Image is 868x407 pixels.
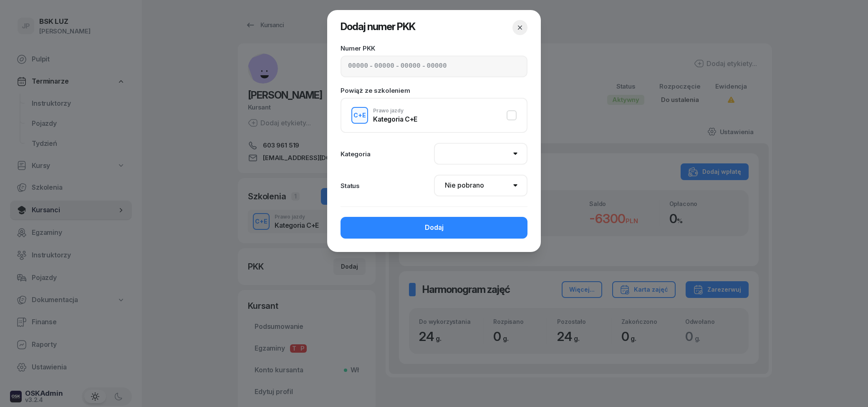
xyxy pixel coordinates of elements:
[374,61,394,72] input: 00000
[350,110,369,120] div: C+E
[370,61,373,72] span: -
[348,61,368,72] input: 00000
[351,107,368,124] button: C+E
[422,61,425,72] span: -
[341,20,415,35] h2: Dodaj numer PKK
[351,107,517,124] button: C+EPrawo jazdyKategoria C+E
[396,61,399,72] span: -
[427,61,447,72] input: 00000
[373,116,417,122] div: Kategoria C+E
[425,222,444,233] div: Dodaj
[401,61,421,72] input: 00000
[373,108,417,113] div: Prawo jazdy
[341,217,527,239] button: Dodaj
